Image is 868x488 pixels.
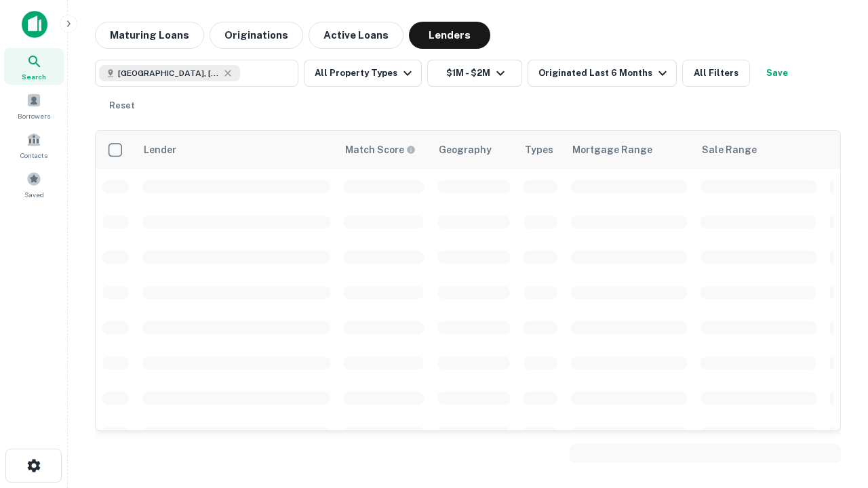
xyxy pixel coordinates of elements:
[304,60,422,87] button: All Property Types
[337,131,431,169] th: Capitalize uses an advanced AI algorithm to match your search with the best lender. The match sco...
[136,131,337,169] th: Lender
[22,11,47,38] img: capitalize-icon.png
[4,127,64,163] a: Contacts
[564,131,694,169] th: Mortgage Range
[538,65,671,81] div: Originated Last 6 Months
[345,142,413,157] h6: Match Score
[4,166,64,203] a: Saved
[702,142,757,158] div: Sale Range
[694,131,823,169] th: Sale Range
[682,60,750,87] button: All Filters
[18,110,50,121] span: Borrowers
[100,92,144,119] button: Reset
[22,71,46,82] span: Search
[517,131,564,169] th: Types
[755,60,799,87] button: Save your search to get updates of matches that match your search criteria.
[210,22,303,49] button: Originations
[4,87,64,124] a: Borrowers
[528,60,677,87] button: Originated Last 6 Months
[118,67,220,79] span: [GEOGRAPHIC_DATA], [GEOGRAPHIC_DATA], [GEOGRAPHIC_DATA]
[20,150,47,161] span: Contacts
[345,142,416,157] div: Capitalize uses an advanced AI algorithm to match your search with the best lender. The match sco...
[800,380,868,445] iframe: Chat Widget
[572,142,652,158] div: Mortgage Range
[4,48,64,85] a: Search
[525,142,553,158] div: Types
[409,22,490,49] button: Lenders
[427,60,522,87] button: $1M - $2M
[95,22,204,49] button: Maturing Loans
[439,142,492,158] div: Geography
[431,131,517,169] th: Geography
[144,142,176,158] div: Lender
[24,189,44,200] span: Saved
[309,22,403,49] button: Active Loans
